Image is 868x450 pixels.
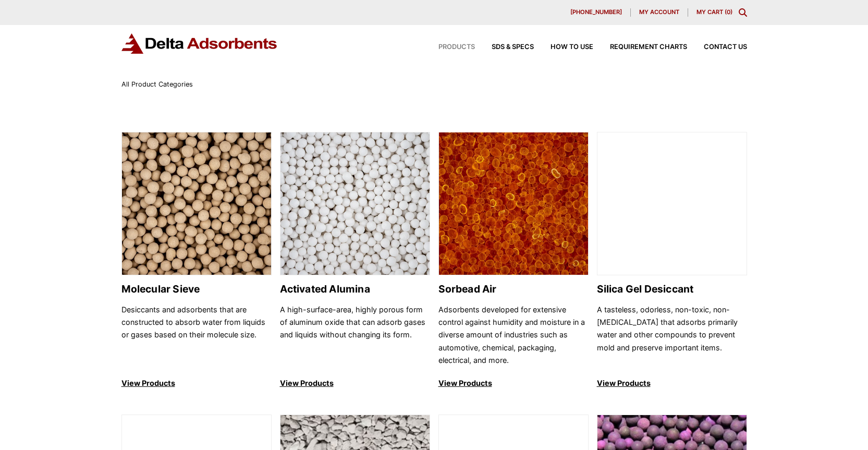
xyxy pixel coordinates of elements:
span: [PHONE_NUMBER] [570,9,622,15]
p: Desiccants and adsorbents that are constructed to absorb water from liquids or gases based on the... [121,303,272,367]
p: View Products [121,377,272,390]
h2: Molecular Sieve [121,283,272,295]
img: Silica Gel Desiccant [597,132,747,276]
p: View Products [438,377,589,390]
a: How to Use [534,44,593,51]
a: My Cart (0) [696,8,732,16]
a: SDS & SPECS [475,44,534,51]
span: My account [639,9,679,15]
img: Sorbead Air [439,132,588,276]
a: Contact Us [687,44,747,51]
div: Toggle Modal Content [739,8,747,17]
img: Delta Adsorbents [121,33,278,54]
a: Requirement Charts [593,44,687,51]
a: Sorbead Air Sorbead Air Adsorbents developed for extensive control against humidity and moisture ... [438,132,589,390]
span: Products [438,44,475,51]
a: Molecular Sieve Molecular Sieve Desiccants and adsorbents that are constructed to absorb water fr... [121,132,272,390]
p: View Products [597,377,747,390]
span: How to Use [551,44,593,51]
a: My account [631,8,688,17]
img: Activated Alumina [280,132,430,276]
h2: Silica Gel Desiccant [597,283,747,295]
a: Activated Alumina Activated Alumina A high-surface-area, highly porous form of aluminum oxide tha... [280,132,430,390]
span: All Product Categories [121,80,193,88]
span: Contact Us [704,44,747,51]
p: A high-surface-area, highly porous form of aluminum oxide that can adsorb gases and liquids witho... [280,303,430,367]
a: Products [422,44,475,51]
p: Adsorbents developed for extensive control against humidity and moisture in a diverse amount of i... [438,303,589,367]
img: Molecular Sieve [122,132,271,276]
p: View Products [280,377,430,390]
span: SDS & SPECS [492,44,534,51]
p: A tasteless, odorless, non-toxic, non-[MEDICAL_DATA] that adsorbs primarily water and other compo... [597,303,747,367]
span: Requirement Charts [610,44,687,51]
a: Silica Gel Desiccant Silica Gel Desiccant A tasteless, odorless, non-toxic, non-[MEDICAL_DATA] th... [597,132,747,390]
span: 0 [727,8,730,16]
h2: Activated Alumina [280,283,430,295]
a: [PHONE_NUMBER] [562,8,631,17]
h2: Sorbead Air [438,283,589,295]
